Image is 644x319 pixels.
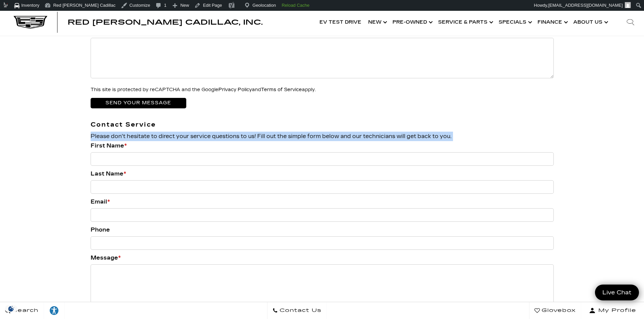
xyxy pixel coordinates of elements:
[10,306,39,315] span: Search
[599,289,635,296] span: Live Chat
[91,87,316,92] small: This site is protected by reCAPTCHA and the Google and apply.
[316,9,365,36] a: EV Test Drive
[3,305,19,312] section: Click to Open Cookie Consent Modal
[44,302,65,319] a: Explore your accessibility options
[365,9,389,36] a: New
[91,141,127,151] label: First Name
[548,3,623,8] span: [EMAIL_ADDRESS][DOMAIN_NAME]
[91,133,452,139] span: Please don't hesitate to direct your service questions to us! Fill out the simple form below and ...
[529,302,581,319] a: Glovebox
[581,302,644,319] button: Open user profile menu
[91,121,554,129] h3: Contact Service
[91,197,110,207] label: Email
[44,305,64,316] div: Explore your accessibility options
[595,285,639,300] a: Live Chat
[267,302,327,319] a: Contact Us
[14,16,47,29] img: Cadillac Dark Logo with Cadillac White Text
[91,169,126,179] label: Last Name
[91,225,110,235] label: Phone
[435,9,495,36] a: Service & Parts
[91,38,554,78] textarea: Message*
[596,306,636,315] span: My Profile
[3,305,19,312] img: Opt-Out Icon
[261,87,302,92] a: Terms of Service
[282,3,309,8] strong: Reload Cache
[91,253,121,263] label: Message
[540,306,576,315] span: Glovebox
[91,98,186,108] input: Send your message
[570,9,610,36] a: About Us
[495,9,534,36] a: Specials
[218,87,252,92] a: Privacy Policy
[68,19,263,26] a: Red [PERSON_NAME] Cadillac, Inc.
[389,9,435,36] a: Pre-Owned
[68,18,263,26] span: Red [PERSON_NAME] Cadillac, Inc.
[278,306,321,315] span: Contact Us
[534,9,570,36] a: Finance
